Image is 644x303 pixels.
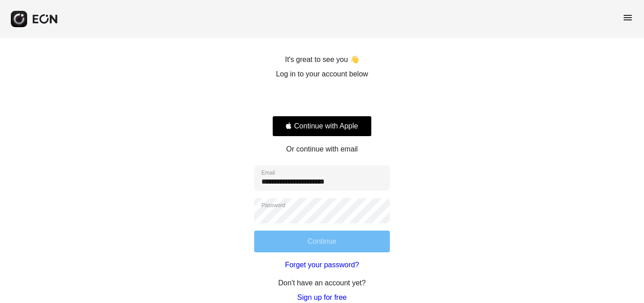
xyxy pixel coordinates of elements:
button: Signin with apple ID [272,116,372,137]
iframe: Sign in with Google Button [268,90,376,109]
button: Continue [254,231,390,252]
span: menu [622,12,633,23]
label: Password [261,202,285,209]
a: Sign up for free [297,292,346,303]
p: Log in to your account below [276,69,368,80]
p: It's great to see you 👋 [285,54,359,65]
label: Email [261,169,275,176]
a: Forget your password? [285,260,359,270]
p: Or continue with email [286,144,358,155]
p: Don't have an account yet? [278,278,365,289]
